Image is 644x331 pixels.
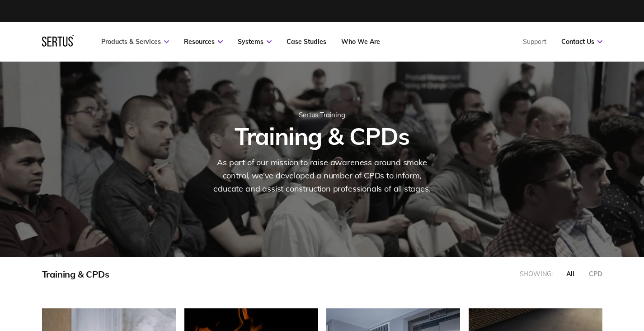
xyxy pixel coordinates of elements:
[520,270,553,278] div: Showing:
[209,156,435,195] div: As part of our mission to raise awareness around smoke control, we’ve developed a number of CPDs ...
[42,269,109,280] div: Training & CPDs
[287,38,326,46] a: Case Studies
[75,121,569,151] h1: Training & CPDs
[523,38,546,46] a: Support
[599,288,644,331] iframe: Chat Widget
[238,38,272,46] a: Systems
[561,38,602,46] a: Contact Us
[341,38,380,46] a: Who We Are
[566,270,574,278] div: all
[589,270,602,278] div: CPD
[75,110,569,119] div: Sertus Training
[101,38,169,46] a: Products & Services
[184,38,223,46] a: Resources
